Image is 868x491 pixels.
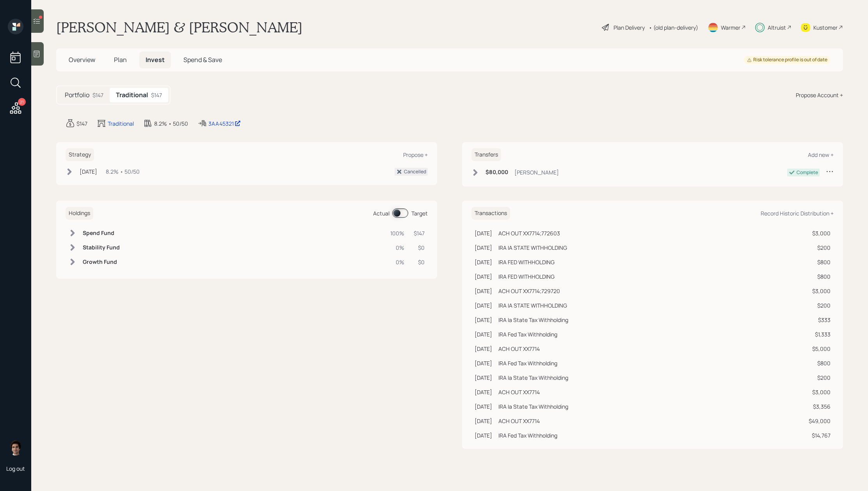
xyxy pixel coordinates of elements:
[390,244,404,252] div: 0%
[498,316,568,324] div: IRA Ia State Tax Withholding
[498,301,567,310] div: IRA IA STATE WITHHOLDING
[475,402,492,411] div: [DATE]
[18,98,26,106] div: 21
[414,258,425,266] div: $0
[808,151,834,158] div: Add new +
[390,229,404,237] div: 100%
[809,244,831,252] div: $200
[8,440,23,455] img: harrison-schaefer-headshot-2.png
[475,229,492,237] div: [DATE]
[809,330,831,338] div: $1,333
[114,55,127,64] span: Plan
[475,330,492,338] div: [DATE]
[475,258,492,266] div: [DATE]
[80,167,97,176] div: [DATE]
[151,91,162,99] div: $147
[514,168,559,176] div: [PERSON_NAME]
[498,330,557,338] div: IRA Fed Tax Withholding
[614,23,645,32] div: Plan Delivery
[797,169,818,176] div: Complete
[809,359,831,367] div: $800
[809,417,831,425] div: $49,000
[498,287,560,295] div: ACH OUT XX7714;729720
[475,301,492,310] div: [DATE]
[498,402,568,411] div: IRA Ia State Tax Withholding
[475,359,492,367] div: [DATE]
[475,272,492,281] div: [DATE]
[390,258,404,266] div: 0%
[6,465,25,472] div: Log out
[56,19,302,36] h1: [PERSON_NAME] & [PERSON_NAME]
[108,119,134,128] div: Traditional
[809,301,831,310] div: $200
[498,359,557,367] div: IRA Fed Tax Withholding
[809,316,831,324] div: $333
[116,91,148,99] h5: Traditional
[498,229,560,237] div: ACH OUT XX7714;772603
[414,244,425,252] div: $0
[796,91,843,99] div: Propose Account +
[65,91,89,99] h5: Portfolio
[69,55,95,64] span: Overview
[471,148,501,161] h6: Transfers
[106,167,140,176] div: 8.2% • 50/50
[747,57,827,63] div: Risk tolerance profile is out of date
[76,119,87,128] div: $147
[761,210,834,217] div: Record Historic Distribution +
[498,244,567,252] div: IRA IA STATE WITHHOLDING
[809,431,831,439] div: $14,767
[498,258,555,266] div: IRA FED WITHHOLDING
[208,119,241,128] div: 3AA45321
[721,23,740,32] div: Warmer
[411,209,428,217] div: Target
[475,287,492,295] div: [DATE]
[809,258,831,266] div: $800
[471,207,510,220] h6: Transactions
[813,23,838,32] div: Kustomer
[498,345,540,353] div: ACH OUT XX7714
[649,23,698,32] div: • (old plan-delivery)
[404,168,426,175] div: Cancelled
[498,374,568,382] div: IRA Ia State Tax Withholding
[83,230,120,237] h6: Spend Fund
[475,417,492,425] div: [DATE]
[809,287,831,295] div: $3,000
[809,272,831,281] div: $800
[498,388,540,396] div: ACH OUT XX7714
[498,272,555,281] div: IRA FED WITHHOLDING
[498,431,557,439] div: IRA Fed Tax Withholding
[183,55,222,64] span: Spend & Save
[66,148,94,161] h6: Strategy
[154,119,188,128] div: 8.2% • 50/50
[475,345,492,353] div: [DATE]
[498,417,540,425] div: ACH OUT XX7714
[809,374,831,382] div: $200
[403,151,428,158] div: Propose +
[92,91,103,99] div: $147
[475,244,492,252] div: [DATE]
[414,229,425,237] div: $147
[768,23,786,32] div: Altruist
[83,244,120,251] h6: Stability Fund
[475,388,492,396] div: [DATE]
[66,207,93,220] h6: Holdings
[809,402,831,411] div: $3,356
[475,316,492,324] div: [DATE]
[83,259,120,265] h6: Growth Fund
[486,169,508,176] h6: $80,000
[373,209,390,217] div: Actual
[809,229,831,237] div: $3,000
[475,374,492,382] div: [DATE]
[146,55,165,64] span: Invest
[809,388,831,396] div: $3,000
[809,345,831,353] div: $5,000
[475,431,492,439] div: [DATE]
